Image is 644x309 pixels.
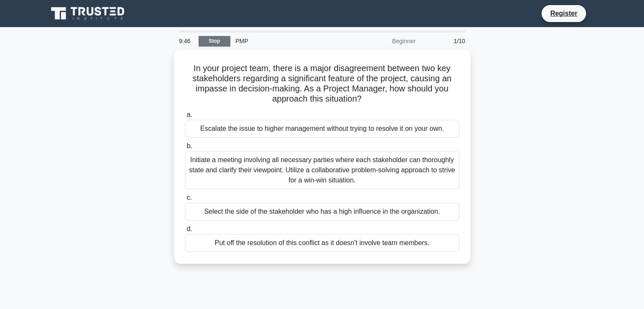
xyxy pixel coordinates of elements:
[187,111,192,118] span: a.
[187,225,192,232] span: d.
[347,33,421,50] div: Beginner
[185,120,459,138] div: Escalate the issue to higher management without trying to resolve it on your own.
[184,63,460,105] h5: In your project team, there is a major disagreement between two key stakeholders regarding a sign...
[185,151,459,189] div: Initiate a meeting involving all necessary parties where each stakeholder can thoroughly state an...
[545,8,582,19] a: Register
[174,33,199,50] div: 9:46
[187,194,192,201] span: c.
[199,36,230,47] a: Stop
[230,33,347,50] div: PMP
[187,142,192,149] span: b.
[185,203,459,221] div: Select the side of the stakeholder who has a high influence in the organization.
[421,33,470,50] div: 1/10
[185,234,459,252] div: Put off the resolution of this conflict as it doesn't involve team members.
